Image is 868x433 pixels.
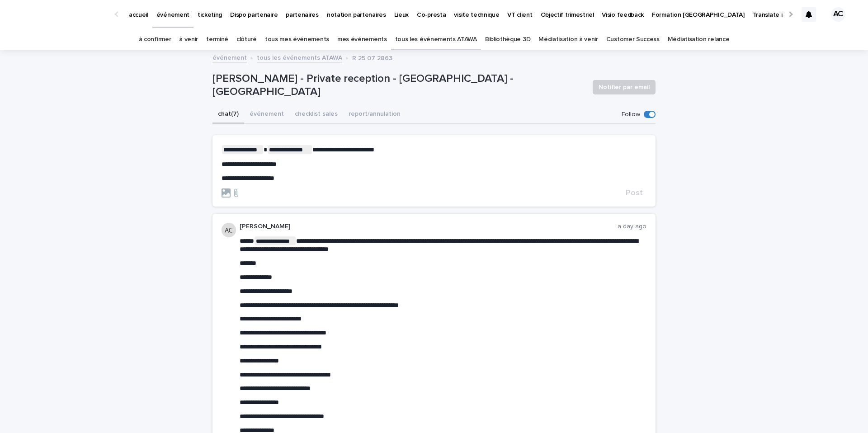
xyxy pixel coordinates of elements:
a: Customer Success [606,29,660,50]
button: événement [244,105,289,124]
p: a day ago [618,223,646,231]
div: AC [831,7,845,22]
a: Bibliothèque 3D [485,29,530,50]
a: événement [212,52,247,62]
a: à venir [179,29,198,50]
p: [PERSON_NAME] [240,223,618,231]
a: Médiatisation relance [668,29,730,50]
p: Follow [622,111,640,118]
a: terminé [206,29,228,50]
a: clôturé [236,29,257,50]
a: tous les événements ATAWA [395,29,477,50]
button: Notifier par email [593,80,656,94]
p: [PERSON_NAME] - Private reception - [GEOGRAPHIC_DATA] - [GEOGRAPHIC_DATA] [212,72,585,99]
span: Notifier par email [599,83,650,92]
a: à confirmer [139,29,171,50]
img: Ls34BcGeRexTGTNfXpUC [18,5,106,24]
button: report/annulation [343,105,406,124]
button: Post [622,189,646,197]
a: tous mes événements [265,29,329,50]
button: checklist sales [289,105,343,124]
a: Médiatisation à venir [538,29,598,50]
span: Post [626,189,643,197]
p: R 25 07 2863 [352,52,392,62]
button: chat (7) [212,105,244,124]
a: mes événements [337,29,387,50]
a: tous les événements ATAWA [257,52,342,62]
